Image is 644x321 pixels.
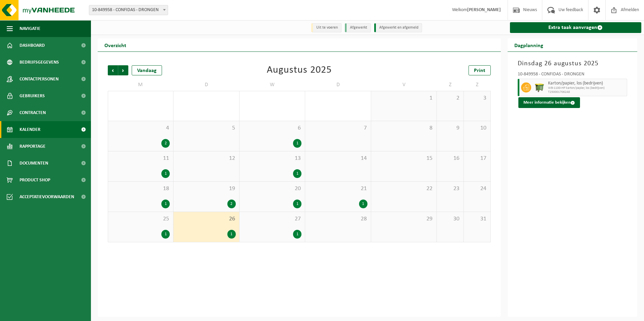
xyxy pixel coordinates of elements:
div: 1 [293,230,301,239]
h3: Dinsdag 26 augustus 2025 [518,59,627,69]
div: 1 [293,139,301,148]
span: 29 [375,215,433,223]
span: 30 [440,215,460,223]
strong: [PERSON_NAME] [467,7,501,12]
span: 9 [440,124,460,132]
a: Print [469,65,491,75]
div: 1 [359,200,367,208]
span: 27 [243,215,301,223]
span: Volgende [118,65,128,75]
span: 21 [309,185,367,192]
div: 10-849958 - CONFIDAS - DRONGEN [518,72,627,79]
span: Product Shop [20,172,50,188]
span: 6 [243,124,301,132]
span: 16 [440,155,460,162]
span: 22 [375,185,433,192]
span: WB-1100-HP karton/papier, los (bedrijven) [548,86,625,90]
a: Extra taak aanvragen [510,22,642,33]
span: 5 [177,124,235,132]
h2: Dagplanning [508,38,550,51]
span: 1 [375,95,433,102]
td: W [239,79,305,91]
span: Contracten [20,104,46,121]
span: 15 [375,155,433,162]
span: 8 [375,124,433,132]
span: 12 [177,155,235,162]
h2: Overzicht [98,38,133,51]
span: Dashboard [20,37,45,54]
span: Kalender [20,121,40,138]
span: 3 [467,95,487,102]
div: Augustus 2025 [267,65,332,75]
td: D [305,79,371,91]
span: 13 [243,155,301,162]
span: 23 [440,185,460,192]
span: 28 [309,215,367,223]
span: 18 [111,185,170,192]
img: WB-1100-HPE-GN-50 [535,82,545,93]
span: 19 [177,185,235,192]
span: Karton/papier, los (bedrijven) [548,81,625,86]
span: 17 [467,155,487,162]
span: 31 [467,215,487,223]
li: Uit te voeren [311,23,342,32]
div: 2 [161,139,170,148]
span: 26 [177,215,235,223]
div: 1 [161,169,170,178]
span: 10-849958 - CONFIDAS - DRONGEN [89,5,168,15]
div: 1 [227,230,236,239]
span: 11 [111,155,170,162]
button: Meer informatie bekijken [518,97,580,108]
span: 20 [243,185,301,192]
span: Documenten [20,155,48,172]
span: 2 [440,95,460,102]
span: 10 [467,124,487,132]
div: 1 [161,230,170,239]
div: Vandaag [132,65,162,75]
span: Print [474,68,485,73]
div: 1 [161,200,170,208]
span: 24 [467,185,487,192]
span: Gebruikers [20,87,45,104]
span: T250001706248 [548,90,625,94]
span: 7 [309,124,367,132]
span: 4 [111,124,170,132]
td: V [371,79,437,91]
span: Bedrijfsgegevens [20,54,59,71]
span: Vorige [108,65,118,75]
td: Z [437,79,464,91]
span: 25 [111,215,170,223]
td: Z [464,79,491,91]
td: D [173,79,239,91]
div: 1 [293,169,301,178]
span: Navigatie [20,20,40,37]
div: 1 [293,200,301,208]
div: 2 [227,200,236,208]
span: Contactpersonen [20,71,59,87]
span: Rapportage [20,138,45,155]
li: Afgewerkt [345,23,371,32]
span: 14 [309,155,367,162]
span: Acceptatievoorwaarden [20,188,74,205]
span: 10-849958 - CONFIDAS - DRONGEN [89,5,168,15]
td: M [108,79,173,91]
li: Afgewerkt en afgemeld [374,23,422,32]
